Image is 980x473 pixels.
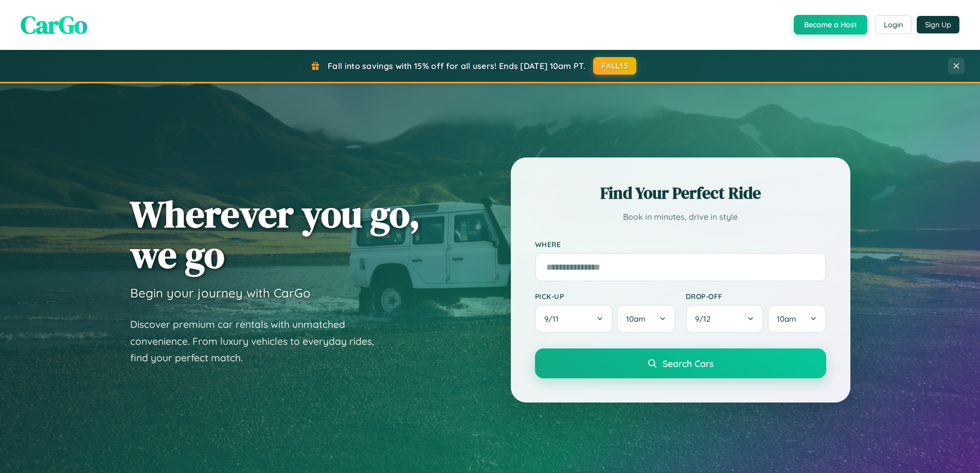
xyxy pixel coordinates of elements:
[535,305,613,333] button: 9/11
[544,314,564,324] span: 9 / 11
[535,348,826,378] button: Search Cars
[695,314,716,324] span: 9 / 12
[21,8,87,42] span: CarGo
[626,314,646,324] span: 10am
[777,314,796,324] span: 10am
[686,305,764,333] button: 9/12
[130,285,311,301] h3: Begin your journey with CarGo
[768,305,826,333] button: 10am
[617,305,675,333] button: 10am
[130,194,420,275] h1: Wherever you go, we go
[593,57,636,75] button: FALL15
[917,16,959,33] button: Sign Up
[535,292,675,301] label: Pick-up
[535,182,826,204] h2: Find Your Perfect Ride
[535,240,826,249] label: Where
[663,358,714,369] span: Search Cars
[535,209,826,224] p: Book in minutes, drive in style
[130,316,387,366] p: Discover premium car rentals with unmatched convenience. From luxury vehicles to everyday rides, ...
[686,292,826,301] label: Drop-off
[794,15,867,34] button: Become a Host
[875,15,912,34] button: Login
[328,61,585,71] span: Fall into savings with 15% off for all users! Ends [DATE] 10am PT.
